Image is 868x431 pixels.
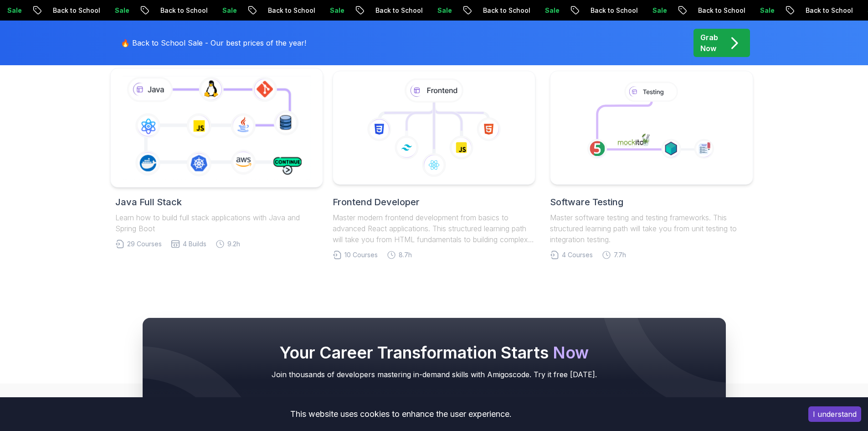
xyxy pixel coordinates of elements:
[161,369,708,380] p: Join thousands of developers mastering in-demand skills with Amigoscode. Try it free [DATE].
[792,6,854,15] p: Back to School
[147,6,209,15] p: Back to School
[614,250,626,260] span: 7.7h
[553,343,589,363] span: Now
[115,196,318,208] h2: Java Full Stack
[532,6,561,15] p: Sale
[183,239,206,249] span: 4 Builds
[808,406,861,422] button: Accept cookies
[121,37,306,48] p: 🔥 Back to School Sale - Our best prices of the year!
[577,6,639,15] p: Back to School
[40,6,102,15] p: Back to School
[747,6,776,15] p: Sale
[127,239,162,249] span: 29 Courses
[333,196,535,208] h2: Frontend Developer
[115,212,318,234] p: Learn how to build full stack applications with Java and Spring Boot
[550,196,753,208] h2: Software Testing
[685,6,747,15] p: Back to School
[7,404,795,424] div: This website uses cookies to enhance the user experience.
[209,6,238,15] p: Sale
[562,250,593,260] span: 4 Courses
[333,71,535,260] a: Frontend DeveloperMaster modern frontend development from basics to advanced React applications. ...
[550,212,753,245] p: Master software testing and testing frameworks. This structured learning path will take you from ...
[344,250,378,260] span: 10 Courses
[161,343,708,362] h2: Your Career Transformation Starts
[227,239,240,249] span: 9.2h
[115,71,318,260] a: Java Full StackLearn how to build full stack applications with Java and Spring Boot29 Courses4 Bu...
[102,6,131,15] p: Sale
[317,6,346,15] p: Sale
[550,71,753,260] a: Software TestingMaster software testing and testing frameworks. This structured learning path wil...
[399,250,412,260] span: 8.7h
[255,6,317,15] p: Back to School
[362,6,424,15] p: Back to School
[424,6,453,15] p: Sale
[639,6,668,15] p: Sale
[333,212,535,245] p: Master modern frontend development from basics to advanced React applications. This structured le...
[470,6,532,15] p: Back to School
[700,32,718,54] p: Grab Now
